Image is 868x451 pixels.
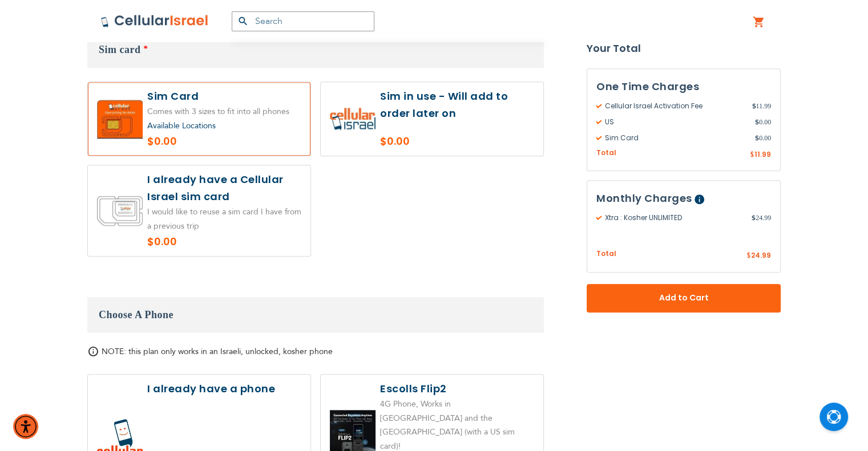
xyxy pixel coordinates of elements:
[596,133,755,143] span: Sim Card
[587,40,781,57] strong: Your Total
[596,101,752,111] span: Cellular Israel Activation Fee
[102,346,333,357] span: NOTE: this plan only works in an Israeli, unlocked, kosher phone
[624,292,743,304] span: Add to Cart
[755,133,771,143] span: 0.00
[232,11,374,31] input: Search
[596,249,616,260] span: Total
[596,117,755,127] span: US
[752,101,756,111] span: $
[752,213,771,224] span: 24.99
[596,148,616,159] span: Total
[755,117,759,127] span: $
[587,284,781,312] button: Add to Cart
[751,251,771,261] span: 24.99
[750,150,754,160] span: $
[100,14,209,28] img: Cellular Israel Logo
[99,44,141,55] span: Sim card
[752,101,771,111] span: 11.99
[755,133,759,143] span: $
[752,213,756,224] span: $
[596,213,752,224] span: Xtra : Kosher UNLIMITED
[596,78,771,95] h3: One Time Charges
[695,195,704,205] span: Help
[746,251,751,262] span: $
[99,309,173,320] span: Choose A Phone
[755,117,771,127] span: 0.00
[147,120,216,131] a: Available Locations
[754,149,771,159] span: 11.99
[596,192,692,206] span: Monthly Charges
[13,414,38,439] div: Accessibility Menu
